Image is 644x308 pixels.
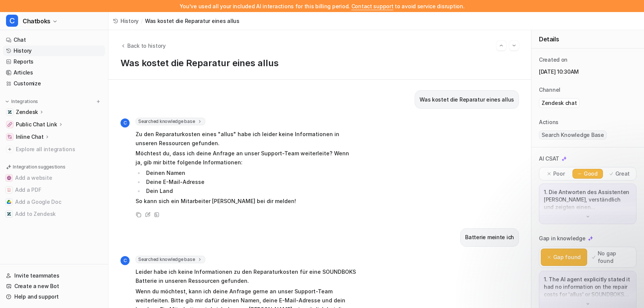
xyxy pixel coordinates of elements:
p: Zendesk chat [542,99,577,107]
p: Inline Chat [16,133,44,141]
span: Contact support [351,3,394,9]
img: Public Chat Link [8,122,12,127]
p: Integration suggestions [13,164,65,170]
button: Add a Google DocAdd a Google Doc [3,196,105,208]
a: Articles [3,67,105,78]
img: Add a PDF [7,188,11,192]
img: Add a website [7,176,11,180]
p: Poor [553,170,565,178]
p: Zu den Reparaturkosten eines "allus" habe ich leider keine Informationen in unseren Ressourcen ge... [136,130,356,148]
p: Leider habe ich keine Informationen zu den Reparaturkosten für eine SOUNDBOKS Batterie in unseren... [136,267,356,285]
div: Details [531,30,644,49]
span: History [121,17,139,25]
a: History [113,17,139,25]
p: Great [615,170,630,178]
a: Help and support [3,291,105,302]
a: Explore all integrations [3,144,105,155]
img: Inline Chat [8,135,12,139]
p: Channel [539,86,560,94]
span: C [6,15,18,27]
button: Add a PDFAdd a PDF [3,184,105,196]
button: Go to previous session [496,41,506,50]
img: Zendesk [8,110,12,114]
p: Created on [539,56,568,64]
a: Invite teammates [3,270,105,281]
img: Add a Google Doc [7,200,11,204]
span: / [141,17,143,25]
span: Back to history [127,42,166,50]
li: Deinen Namen [144,168,356,178]
img: explore all integrations [6,146,14,153]
span: C [121,256,130,265]
img: Add to Zendesk [7,212,11,216]
p: No gap found [598,250,631,265]
p: Was kostet die Reparatur eines allus [420,95,514,104]
span: Searched knowledge base [136,256,205,263]
a: History [3,46,105,56]
p: So kann sich ein Mitarbeiter [PERSON_NAME] bei dir melden! [136,197,356,206]
p: Batterie meinte ich [465,233,514,242]
img: Previous session [499,42,504,49]
img: Next session [511,42,517,49]
p: [DATE] 10:30AM [539,68,636,76]
li: Dein Land [144,187,356,196]
span: Was kostet die Reparatur eines allus [145,17,240,25]
h1: Was kostet die Reparatur eines allus [121,58,519,69]
p: Integrations [11,99,38,105]
span: Search Knowledge Base [539,130,607,140]
img: down-arrow [585,214,591,219]
p: AI CSAT [539,155,559,162]
button: Integrations [3,98,40,105]
img: expand menu [5,99,10,104]
a: Reports [3,56,105,67]
a: Create a new Bot [3,281,105,291]
p: Actions [539,118,559,126]
span: Explore all integrations [16,143,102,155]
p: Public Chat Link [16,121,57,128]
p: Möchtest du, dass ich deine Anfrage an unser Support-Team weiterleite? Wenn ja, gib mir bitte fol... [136,149,356,167]
button: Back to history [121,42,166,50]
p: Zendesk [16,108,38,116]
li: Deine E-Mail-Adresse [144,178,356,187]
button: Go to next session [509,41,519,50]
p: 1. Die Antworten des Assistenten [PERSON_NAME], verständlich und zeigten einen [PERSON_NAME] Proz... [544,188,632,211]
span: Searched knowledge base [136,118,205,125]
p: Good [584,170,598,178]
span: Chatboks [23,16,50,26]
img: menu_add.svg [96,99,101,104]
a: Chat [3,35,105,45]
button: Add a websiteAdd a website [3,172,105,184]
a: Customize [3,78,105,89]
span: C [121,118,130,127]
button: Add to ZendeskAdd to Zendesk [3,208,105,220]
p: Gap in knowledge [539,235,586,242]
